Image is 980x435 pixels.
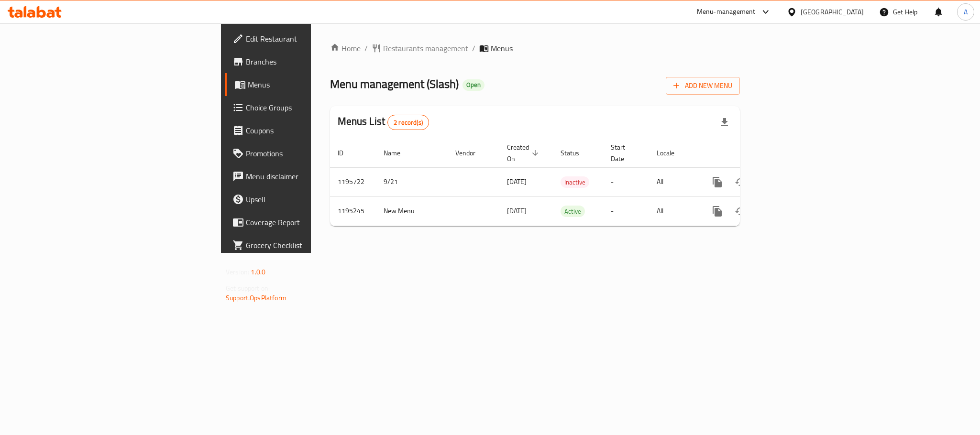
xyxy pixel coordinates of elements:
span: Created On [507,141,541,164]
span: ID [338,147,356,159]
a: Coupons [225,119,385,142]
a: Upsell [225,188,385,211]
div: [GEOGRAPHIC_DATA] [801,7,864,17]
span: Open [462,81,484,89]
span: Version: [226,266,249,278]
table: enhanced table [330,139,805,226]
div: Open [462,79,484,91]
a: Grocery Checklist [225,234,385,257]
li: / [472,43,475,54]
span: Restaurants management [383,43,468,54]
button: Change Status [729,200,752,223]
span: Menu disclaimer [246,171,377,182]
span: 2 record(s) [388,118,429,127]
a: Menu disclaimer [225,165,385,188]
span: Grocery Checklist [246,239,377,251]
span: Coverage Report [246,217,377,228]
span: Upsell [246,194,377,205]
span: Vendor [455,147,488,159]
span: Name [384,147,413,159]
span: Menus [248,79,377,90]
span: [DATE] [507,205,527,217]
td: New Menu [376,196,448,226]
div: Export file [713,111,736,134]
h2: Menus List [338,114,429,130]
span: Get support on: [226,282,270,294]
span: Inactive [561,177,589,188]
span: Status [561,147,592,159]
span: Edit Restaurant [246,33,377,44]
span: Promotions [246,148,377,159]
span: Menus [491,43,513,54]
a: Menus [225,73,385,96]
button: Add New Menu [666,77,740,95]
span: Menu management ( Slash ) [330,73,459,95]
td: 9/21 [376,167,448,196]
a: Choice Groups [225,96,385,119]
button: Change Status [729,171,752,194]
span: Start Date [611,141,638,164]
span: Branches [246,56,377,67]
a: Support.OpsPlatform [226,292,286,304]
span: Coupons [246,125,377,136]
button: more [706,200,729,223]
td: - [603,196,649,226]
td: All [649,167,698,196]
a: Restaurants management [372,43,468,54]
div: Total records count [387,115,429,130]
a: Coverage Report [225,211,385,234]
td: - [603,167,649,196]
span: [DATE] [507,175,527,188]
th: Actions [698,139,805,168]
span: Locale [657,147,687,159]
span: Add New Menu [673,80,732,92]
span: Choice Groups [246,102,377,113]
span: A [964,7,968,17]
td: All [649,196,698,226]
a: Promotions [225,142,385,165]
nav: breadcrumb [330,43,740,54]
div: Inactive [561,176,589,188]
span: 1.0.0 [251,266,265,278]
a: Branches [225,50,385,73]
div: Menu-management [697,6,756,18]
button: more [706,171,729,194]
a: Edit Restaurant [225,27,385,50]
span: Active [561,206,585,217]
